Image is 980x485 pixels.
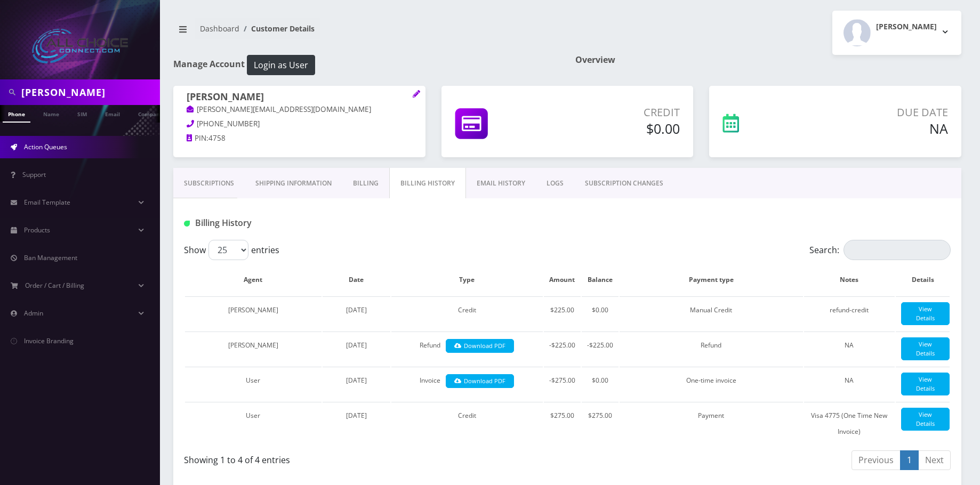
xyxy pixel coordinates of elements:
td: User [185,367,322,401]
td: $0.00 [582,296,618,330]
a: Login as User [245,58,315,70]
td: Refund [391,332,543,366]
button: [PERSON_NAME] [832,11,961,55]
td: NA [804,367,895,401]
td: -$275.00 [544,367,581,401]
td: $0.00 [582,367,618,401]
span: Ban Management [24,253,77,262]
span: Email Template [24,198,70,207]
span: [PHONE_NUMBER] [197,119,260,128]
th: Agent [185,264,322,295]
a: SUBSCRIPTION CHANGES [574,168,674,199]
nav: breadcrumb [173,18,559,48]
label: Show entries [184,240,279,260]
th: Date [323,264,390,295]
a: Subscriptions [173,168,245,199]
th: Payment type [620,264,803,295]
h1: Manage Account [173,55,559,75]
a: LOGS [536,168,574,199]
a: View Details [901,373,950,395]
div: Showing 1 to 4 of 4 entries [184,449,559,466]
td: Credit [391,402,543,445]
td: $275.00 [544,402,581,445]
th: Details [896,264,950,295]
span: Admin [24,309,43,318]
h1: [PERSON_NAME] [187,91,412,104]
input: Search in Company [21,82,157,102]
span: Support [22,170,46,179]
img: All Choice Connect [32,29,128,63]
td: Credit [391,296,543,330]
td: Manual Credit [620,296,803,330]
a: View Details [901,302,950,325]
td: $275.00 [582,402,618,445]
a: View Details [901,337,950,360]
a: Dashboard [200,23,239,34]
span: 4758 [208,133,226,143]
th: Type [391,264,543,295]
a: Billing History [389,168,466,199]
a: Name [38,105,65,122]
span: Invoice Branding [24,336,74,345]
span: Order / Cart / Billing [25,281,84,290]
th: Notes [804,264,895,295]
td: Payment [620,402,803,445]
button: Login as User [247,55,315,75]
th: Amount [544,264,581,295]
td: NA [804,332,895,366]
p: Due Date [803,104,948,120]
h5: NA [803,120,948,136]
td: [PERSON_NAME] [185,296,322,330]
span: [DATE] [346,341,367,350]
td: Invoice [391,367,543,401]
td: -$225.00 [582,332,618,366]
a: Download PDF [446,339,515,353]
input: Search: [844,240,951,260]
a: View Details [901,408,950,431]
span: Action Queues [24,142,67,151]
li: Customer Details [239,23,315,34]
a: PIN: [187,133,208,144]
select: Showentries [208,240,248,260]
h5: $0.00 [555,120,680,136]
td: [PERSON_NAME] [185,332,322,366]
a: Shipping Information [245,168,342,199]
a: 1 [900,450,919,470]
td: -$225.00 [544,332,581,366]
a: Billing [342,168,389,199]
td: One-time invoice [620,367,803,401]
a: SIM [72,105,92,122]
span: [DATE] [346,411,367,420]
span: [DATE] [346,376,367,385]
p: Credit [555,104,680,120]
span: [DATE] [346,305,367,314]
a: [PERSON_NAME][EMAIL_ADDRESS][DOMAIN_NAME] [187,104,371,115]
td: refund-credit [804,296,895,330]
td: Refund [620,332,803,366]
h2: [PERSON_NAME] [876,22,937,31]
h1: Overview [575,55,961,65]
a: Next [918,450,951,470]
a: Previous [852,450,901,470]
td: $225.00 [544,296,581,330]
h1: Billing History [184,218,429,228]
label: Search: [809,240,951,260]
a: Company [133,105,168,122]
a: Phone [3,105,30,123]
a: Download PDF [446,374,515,389]
td: User [185,402,322,445]
td: Visa 4775 (One Time New Invoice) [804,402,895,445]
a: Email [100,105,125,122]
span: Products [24,225,50,235]
a: EMAIL HISTORY [466,168,536,199]
th: Balance [582,264,618,295]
